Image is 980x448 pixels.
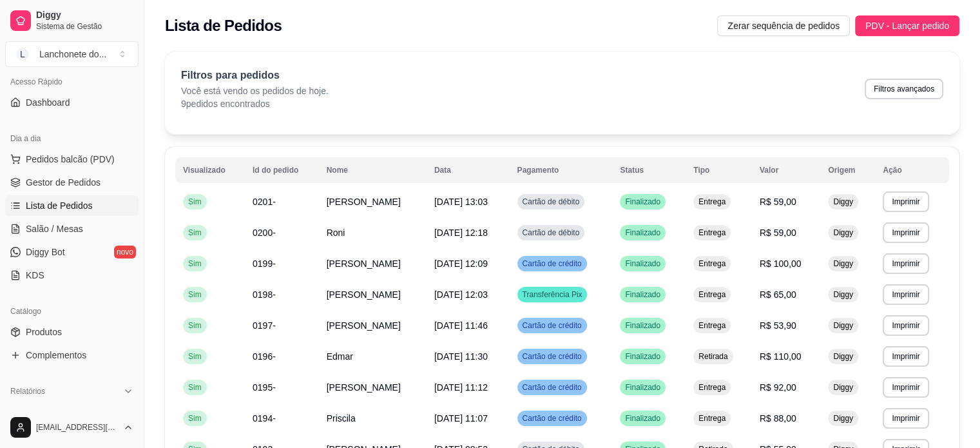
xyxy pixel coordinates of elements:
span: R$ 110,00 [760,351,802,362]
span: Finalizado [622,413,663,424]
span: [DATE] 12:18 [434,228,488,238]
span: Entrega [696,413,728,424]
span: Finalizado [622,289,663,300]
span: [DATE] 11:46 [434,320,488,331]
span: [PERSON_NAME] [327,320,401,331]
span: Diggy [831,228,856,238]
div: Acesso Rápido [5,72,139,92]
span: Sim [186,258,204,269]
span: Cartão de débito [520,228,582,238]
button: Imprimir [883,284,928,305]
span: Pedidos balcão (PDV) [26,153,115,166]
th: Id do pedido [245,157,319,183]
th: Visualizado [175,157,245,183]
button: [EMAIL_ADDRESS][DOMAIN_NAME] [5,412,139,443]
span: Diggy [831,289,856,300]
span: Finalizado [622,197,663,207]
span: Entrega [696,320,728,331]
span: Entrega [696,289,728,300]
span: Retirada [696,351,730,362]
a: KDS [5,265,139,286]
a: Salão / Mesas [5,219,139,239]
span: Salão / Mesas [26,222,83,235]
span: KDS [26,269,44,282]
span: Sim [186,320,204,331]
span: Diggy [831,351,856,362]
span: [PERSON_NAME] [327,258,401,269]
span: Sim [186,228,204,238]
span: Sim [186,289,204,300]
th: Origem [820,157,875,183]
th: Tipo [686,157,752,183]
span: Diggy [831,197,856,207]
a: Lista de Pedidos [5,195,139,216]
span: [DATE] 11:12 [434,382,488,393]
span: Finalizado [622,351,663,362]
h2: Lista de Pedidos [165,15,282,36]
a: Complementos [5,345,139,365]
span: 0197- [253,320,276,331]
th: Pagamento [510,157,613,183]
p: Filtros para pedidos [181,68,329,83]
span: Relatórios de vendas [26,405,111,418]
span: Diggy [831,382,856,393]
a: Relatórios de vendas [5,402,139,422]
span: Finalizado [622,320,663,331]
button: Imprimir [883,191,928,212]
button: PDV - Lançar pedido [855,15,959,36]
span: Diggy [831,320,856,331]
span: PDV - Lançar pedido [865,19,949,33]
span: Diggy [831,413,856,424]
span: [PERSON_NAME] [327,289,401,300]
span: [DATE] 12:09 [434,258,488,269]
span: Sistema de Gestão [36,21,133,32]
button: Imprimir [883,346,928,367]
a: Produtos [5,322,139,342]
span: [DATE] 12:03 [434,289,488,300]
span: Diggy [831,258,856,269]
span: Cartão de crédito [520,413,584,424]
span: 0200- [253,228,276,238]
a: Dashboard [5,92,139,113]
a: Gestor de Pedidos [5,172,139,193]
span: Finalizado [622,382,663,393]
span: Entrega [696,197,728,207]
span: 0195- [253,382,276,393]
span: Relatórios [10,386,45,396]
span: [DATE] 11:30 [434,351,488,362]
th: Valor [752,157,821,183]
span: Lista de Pedidos [26,199,93,212]
span: Sim [186,413,204,424]
span: L [16,48,29,61]
span: [EMAIL_ADDRESS][DOMAIN_NAME] [36,422,118,433]
span: R$ 92,00 [760,382,796,393]
span: [PERSON_NAME] [327,382,401,393]
th: Nome [319,157,427,183]
a: Diggy Botnovo [5,242,139,262]
span: Diggy Bot [26,246,65,258]
button: Imprimir [883,315,928,336]
span: Complementos [26,349,86,362]
span: Finalizado [622,258,663,269]
th: Status [612,157,686,183]
span: Diggy [36,10,133,21]
span: Gestor de Pedidos [26,176,101,189]
span: Entrega [696,258,728,269]
button: Zerar sequência de pedidos [717,15,850,36]
span: 0194- [253,413,276,424]
div: Dia a dia [5,128,139,149]
span: Produtos [26,326,62,338]
p: 9 pedidos encontrados [181,97,329,110]
span: [DATE] 13:03 [434,197,488,207]
span: 0198- [253,289,276,300]
span: Cartão de crédito [520,258,584,269]
span: Zerar sequência de pedidos [727,19,840,33]
span: Finalizado [622,228,663,238]
span: Sim [186,351,204,362]
span: 0196- [253,351,276,362]
span: R$ 100,00 [760,258,802,269]
p: Você está vendo os pedidos de hoje. [181,84,329,97]
button: Select a team [5,41,139,67]
span: Cartão de crédito [520,382,584,393]
span: Cartão de crédito [520,320,584,331]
